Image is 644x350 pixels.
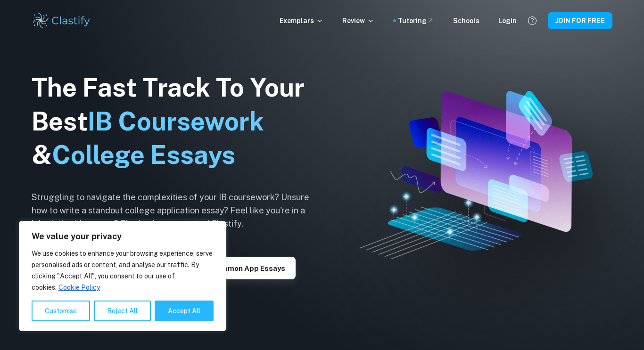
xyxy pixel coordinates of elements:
[173,257,296,279] button: Explore Common App essays
[32,231,214,242] p: We value your privacy
[32,248,214,293] p: We use cookies to enhance your browsing experience, serve personalised ads or content, and analys...
[453,16,479,26] a: Schools
[52,140,235,170] span: College Essays
[88,106,264,136] span: IB Coursework
[548,12,612,29] button: JOIN FOR FREE
[342,16,374,26] p: Review
[32,301,90,321] button: Customise
[32,191,324,230] h6: Struggling to navigate the complexities of your IB coursework? Unsure how to write a standout col...
[19,221,226,331] div: We value your privacy
[32,11,91,30] img: Clastify logo
[360,91,592,259] img: Clastify hero
[58,283,100,292] a: Cookie Policy
[173,263,296,272] a: Explore Common App essays
[524,13,540,29] button: Help and Feedback
[32,71,324,172] h1: The Fast Track To Your Best &
[498,16,517,26] a: Login
[398,16,434,26] a: Tutoring
[280,16,323,26] p: Exemplars
[94,301,151,321] button: Reject All
[155,301,214,321] button: Accept All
